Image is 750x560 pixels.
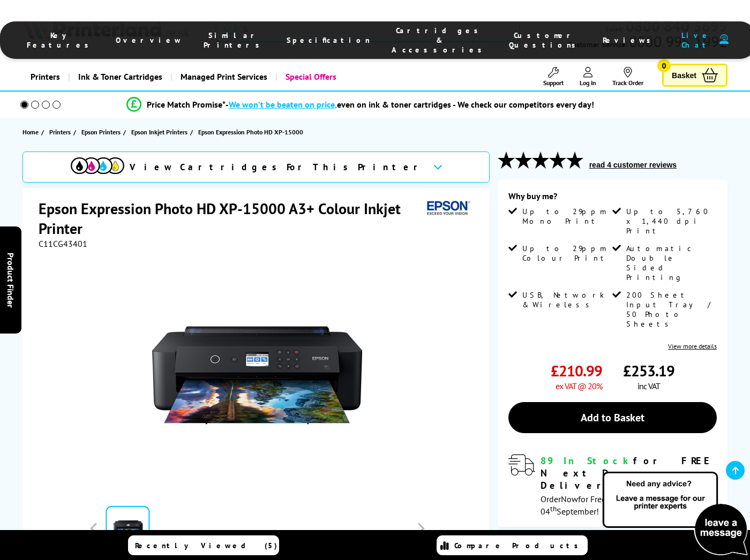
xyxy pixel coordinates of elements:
[662,64,727,87] a: Basket 0
[657,59,671,72] span: 0
[522,207,611,226] span: Up to 29ppm Mono Print
[131,126,187,138] span: Epson Inkjet Printers
[543,79,564,87] span: Support
[204,31,265,50] span: Similar Printers
[672,68,696,82] span: Basket
[626,207,715,236] span: Up to 5,760 x 1,440 dpi Print
[22,126,39,138] span: Home
[49,126,71,138] span: Printers
[39,238,87,249] span: C11CG43401
[550,504,557,513] sup: th
[508,402,717,433] a: Add to Basket
[541,455,717,491] div: for FREE Next Day Delivery
[668,342,717,350] a: View more details
[612,67,643,87] a: Track Order
[287,35,370,45] span: Specification
[116,35,182,45] span: Overview
[522,244,611,263] span: Up to 29ppm Colour Print
[580,79,596,87] span: Log In
[509,31,581,50] span: Customer Questions
[128,535,279,555] a: Recently Viewed (5)
[623,361,674,381] span: £253.19
[229,99,337,110] span: We won’t be beaten on price,
[135,541,277,550] span: Recently Viewed (5)
[39,199,423,238] h1: Epson Expression Photo HD XP-15000 A3+ Colour Inkjet Printer
[27,31,94,50] span: Key Features
[49,126,73,138] a: Printers
[603,35,656,45] span: Reviews
[423,199,472,218] img: Epson
[147,99,226,110] span: Price Match Promise*
[626,290,715,329] span: 200 Sheet Input Tray / 50 Photo Sheets
[22,126,41,138] a: Home
[637,381,660,391] span: inc VAT
[551,361,602,381] span: £210.99
[392,26,487,55] span: Cartridges & Accessories
[170,63,275,90] a: Managed Print Services
[543,67,564,87] a: Support
[454,541,584,550] span: Compare Products
[719,34,729,44] img: user-headset-duotone.svg
[508,455,717,516] div: modal_delivery
[5,95,715,114] li: modal_Promise
[71,157,124,174] img: cmyk-icon.svg
[130,161,424,173] span: View Cartridges For This Printer
[22,63,68,90] a: Printers
[580,67,596,87] a: Log In
[198,128,303,136] span: Epson Expression Photo HD XP-15000
[541,455,633,467] span: 89 In Stock
[541,494,664,517] span: Order for Free Delivery [DATE] 04 September!
[678,31,714,50] span: Live Chat
[508,191,717,207] div: Why buy me?
[626,244,715,282] span: Automatic Double Sided Printing
[68,63,170,90] a: Ink & Toner Cartridges
[561,494,578,504] span: Now
[131,126,190,138] a: Epson Inkjet Printers
[586,160,680,170] button: read 4 customer reviews
[226,99,594,110] div: - even on ink & toner cartridges - We check our competitors every day!
[522,290,611,309] span: USB, Network & Wireless
[437,535,588,555] a: Compare Products
[152,270,362,480] img: Epson Expression Photo HD XP-15000
[600,470,750,558] img: Open Live Chat window
[81,126,121,138] span: Epson Printers
[5,253,16,308] span: Product Finder
[78,63,162,90] span: Ink & Toner Cartridges
[275,63,344,90] a: Special Offers
[556,381,602,391] span: ex VAT @ 20%
[81,126,123,138] a: Epson Printers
